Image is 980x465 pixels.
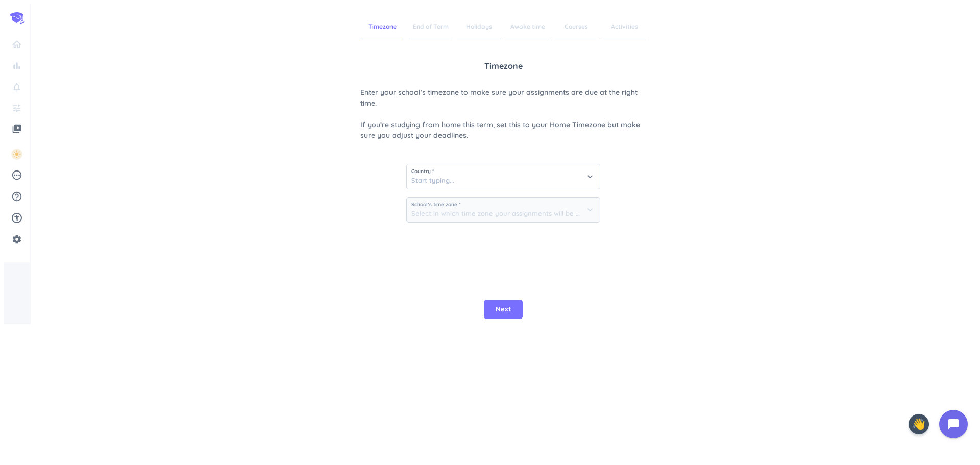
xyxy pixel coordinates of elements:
[484,60,523,72] span: Timezone
[11,169,22,181] i: pending
[603,14,646,39] span: Activities
[407,164,600,189] input: Start typing...
[484,300,523,319] button: Next
[11,191,22,202] i: help_outline
[585,172,595,182] i: keyboard_arrow_down
[411,169,595,174] span: Country *
[360,14,404,39] span: Timezone
[12,234,22,244] i: settings
[506,14,549,39] span: Awake time
[407,198,600,222] input: Select in which time zone your assignments will be due
[457,14,501,39] span: Holidays
[409,14,452,39] span: End of Term
[912,416,925,432] span: 👋
[360,87,646,141] span: Enter your school’s timezone to make sure your assignments are due at the right time. If you’re s...
[554,14,598,39] span: Courses
[8,231,26,248] a: settings
[12,124,22,134] i: video_library
[496,304,511,314] span: Next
